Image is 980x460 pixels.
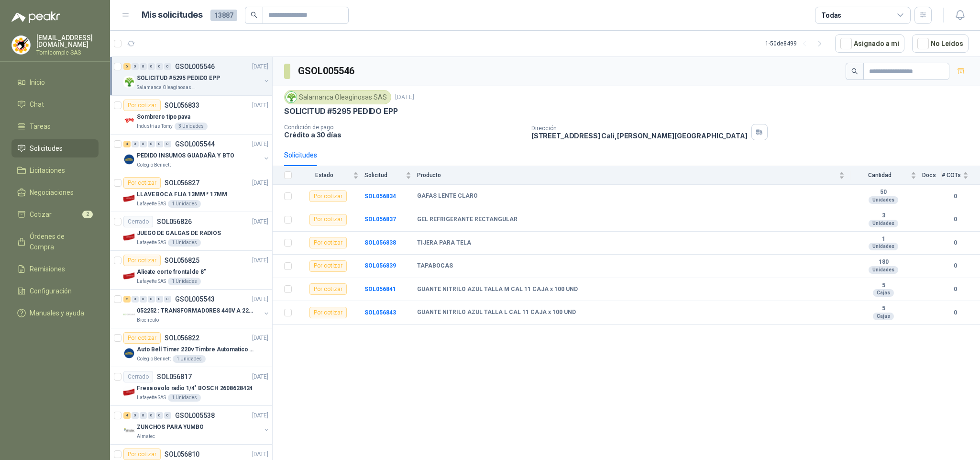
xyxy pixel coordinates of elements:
[11,161,99,180] a: Licitaciones
[252,140,268,149] p: [DATE]
[850,166,922,185] th: Cantidad
[284,90,391,104] div: Salamanca Oleaginosas SAS
[123,270,135,281] img: Company Logo
[123,309,135,320] img: Company Logo
[252,334,268,343] p: [DATE]
[850,212,916,220] b: 3
[137,151,234,160] p: PEDIDO INSUMOS GUADAÑA Y BTO
[284,131,524,139] p: Crédito a 30 días
[110,212,272,251] a: CerradoSOL056826[DATE] Company LogoJUEGO DE GALGAS DE RADIOSLafayette SAS1 Unidades
[123,296,131,303] div: 2
[123,332,161,344] div: Por cotizar
[123,141,131,147] div: 4
[11,139,99,157] a: Solicitudes
[30,99,44,110] span: Chat
[284,106,397,116] p: SOLICITUD #5295 PEDIDO EPP
[123,449,161,460] div: Por cotizar
[137,268,206,277] p: Alicate corte frontal de 8"
[137,306,256,315] p: 052252 : TRANSFORMADORES 440V A 220 V
[11,117,99,135] a: Tareas
[873,313,894,320] div: Cajas
[284,150,317,160] div: Solicitudes
[298,64,356,79] h3: GSOL005546
[309,214,347,225] div: Por cotizar
[252,411,268,420] p: [DATE]
[36,34,99,48] p: [EMAIL_ADDRESS][DOMAIN_NAME]
[156,63,163,70] div: 0
[11,260,99,278] a: Remisiones
[30,165,65,176] span: Licitaciones
[123,76,135,88] img: Company Logo
[165,335,199,341] p: SOL056822
[850,305,916,313] b: 5
[82,211,93,218] span: 2
[252,62,268,71] p: [DATE]
[140,63,147,70] div: 0
[123,192,135,204] img: Company Logo
[364,193,396,200] a: SOL056834
[164,296,171,303] div: 0
[164,141,171,147] div: 0
[364,262,396,269] a: SOL056839
[165,451,199,458] p: SOL056810
[173,355,206,363] div: 1 Unidades
[364,172,404,179] span: Solicitud
[142,8,203,22] h1: Mis solicitudes
[252,217,268,226] p: [DATE]
[132,296,139,303] div: 0
[942,192,969,201] b: 0
[417,262,453,270] b: TAPABOCAS
[168,239,201,247] div: 1 Unidades
[252,179,268,188] p: [DATE]
[942,172,961,179] span: # COTs
[137,433,155,440] p: Almatec
[123,293,270,324] a: 2 0 0 0 0 0 GSOL005543[DATE] Company Logo052252 : TRANSFORMADORES 440V A 220 VBiocirculo
[123,412,131,419] div: 4
[123,138,270,169] a: 4 0 0 0 0 0 GSOL005544[DATE] Company LogoPEDIDO INSUMOS GUADAÑA Y BTOColegio Bennett
[252,372,268,381] p: [DATE]
[137,84,197,91] p: Salamanca Oleaginosas SAS
[175,63,215,70] p: GSOL005546
[251,11,257,18] span: search
[309,260,347,272] div: Por cotizar
[850,236,916,243] b: 1
[137,239,166,247] p: Lafayette SAS
[123,177,161,189] div: Por cotizar
[164,412,171,419] div: 0
[531,125,748,132] p: Dirección
[168,200,201,208] div: 1 Unidades
[11,205,99,224] a: Cotizar2
[364,286,396,292] a: SOL056841
[942,166,980,185] th: # COTs
[175,296,215,303] p: GSOL005543
[110,96,272,135] a: Por cotizarSOL056833[DATE] Company LogoSombrero tipo pavaIndustrias Tomy3 Unidades
[417,166,850,185] th: Producto
[132,412,139,419] div: 0
[417,172,837,179] span: Producto
[123,425,135,437] img: Company Logo
[156,412,163,419] div: 0
[364,166,417,185] th: Solicitud
[869,220,898,227] div: Unidades
[850,172,909,179] span: Cantidad
[364,309,396,316] b: SOL056843
[765,36,827,51] div: 1 - 50 de 8499
[123,386,135,398] img: Company Logo
[175,412,215,419] p: GSOL005538
[873,289,894,297] div: Cajas
[148,63,155,70] div: 0
[11,227,99,256] a: Órdenes de Compra
[395,93,414,102] p: [DATE]
[942,238,969,247] b: 0
[110,251,272,290] a: Por cotizarSOL056825[DATE] Company LogoAlicate corte frontal de 8"Lafayette SAS1 Unidades
[364,216,396,223] b: SOL056837
[309,307,347,318] div: Por cotizar
[137,384,253,393] p: Fresa ovolo radio 1/4" BOSCH 2608628424
[137,229,221,238] p: JUEGO DE GALGAS DE RADIOS
[165,180,199,186] p: SOL056827
[11,11,60,23] img: Logo peakr
[132,63,139,70] div: 0
[137,200,166,208] p: Lafayette SAS
[252,450,268,459] p: [DATE]
[123,154,135,165] img: Company Logo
